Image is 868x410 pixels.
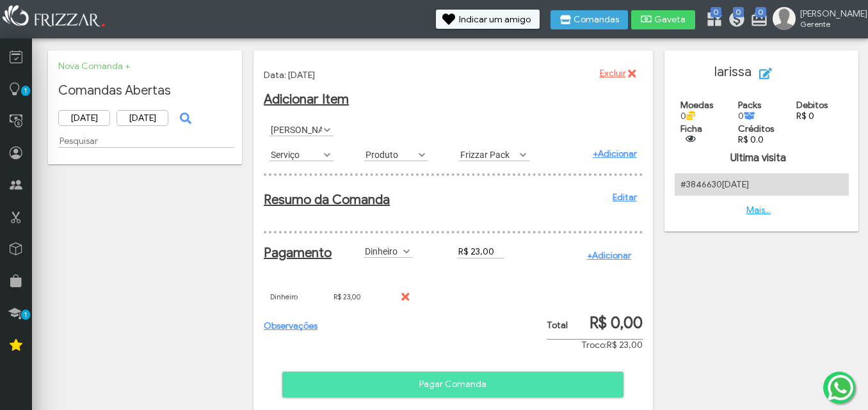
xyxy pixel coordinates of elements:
span: 0 [680,111,695,122]
td: R$ 23,00 [327,283,390,310]
img: whatsapp.png [825,372,856,403]
label: Serviço [269,148,322,161]
h2: Pagamento [264,245,320,261]
a: 0 [728,10,741,31]
span: Gaveta [654,15,686,24]
h4: Ultima visita [675,152,842,164]
button: Excluir [591,64,642,83]
a: R$ 0 [796,111,814,122]
input: Pesquisar [58,134,234,148]
button: Gaveta [631,10,695,29]
a: #3846630 [680,179,722,190]
span: [PERSON_NAME] [800,8,858,19]
button: ui-button [175,109,194,128]
span: 0 [755,7,766,17]
div: Troco: [547,340,643,351]
span: Comandas [574,15,619,24]
a: Nova Comanda + [58,61,130,72]
span: Excluir [600,64,626,83]
span: Moedas [680,100,713,111]
label: Frizzar Pack [459,148,518,161]
span: Debitos [796,100,828,111]
a: Editar [613,192,637,203]
span: Créditos [738,123,774,134]
span: R$ 23,00 [607,340,643,351]
a: 0 [705,10,718,31]
a: +Adicionar [587,250,631,261]
button: Pagar Comanda [282,372,623,397]
span: R$ 0,00 [590,313,643,333]
button: Excluir [396,287,415,306]
label: Dinheiro [364,245,401,257]
a: +Adicionar [593,148,637,159]
a: [PERSON_NAME] Gerente [773,7,862,33]
span: 0 [738,111,755,122]
span: ui-button [184,109,185,128]
a: 0 [750,10,763,31]
button: ui-button [680,134,700,144]
a: Observações [264,320,317,331]
span: 0 [711,7,721,17]
span: Editar [775,64,799,83]
h2: larissa [675,64,848,83]
input: Data Final [117,110,168,126]
span: Excluir [405,287,406,306]
input: valor [457,245,504,258]
h2: Adicionar Item [264,91,643,107]
span: 0 [733,7,744,17]
button: Comandas [551,10,628,29]
label: [PERSON_NAME] [269,123,322,136]
div: [DATE] [675,173,849,196]
button: Editar [751,64,808,83]
span: Ficha [680,123,702,134]
span: Packs [738,100,761,111]
span: Gerente [800,19,858,29]
span: Indicar um amigo [459,15,531,24]
span: Pagar Comanda [291,375,615,394]
p: Data: [DATE] [264,70,643,81]
span: Total [547,320,568,331]
span: 1 [21,310,30,320]
h2: Resumo da Comanda [264,192,637,208]
td: Dinheiro [264,283,327,310]
button: Indicar um amigo [436,10,540,29]
span: 1 [21,86,30,96]
label: Produto [364,148,417,161]
a: R$ 0.0 [738,134,764,145]
h2: Comandas Abertas [58,83,232,99]
a: Mais... [746,205,771,216]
